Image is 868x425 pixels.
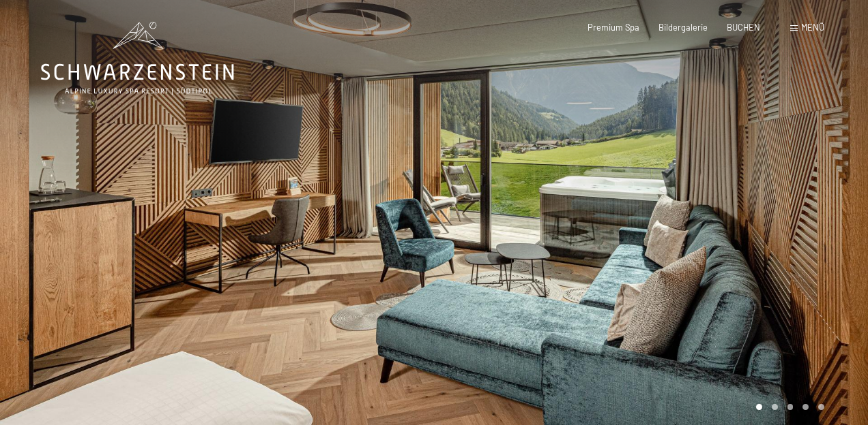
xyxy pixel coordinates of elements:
[801,22,824,33] span: Menü
[659,22,708,33] a: Bildergalerie
[727,22,760,33] a: BUCHEN
[588,22,639,33] a: Premium Spa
